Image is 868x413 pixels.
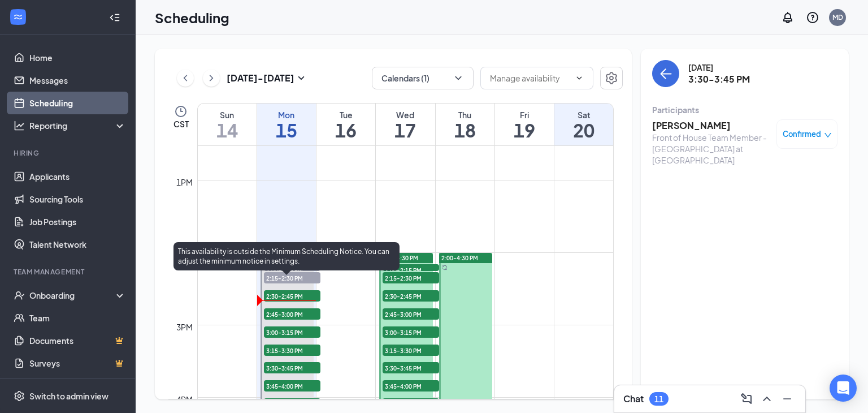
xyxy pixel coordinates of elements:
[783,128,821,140] span: Confirmed
[109,12,120,23] svg: Collapse
[436,121,494,140] h1: 18
[383,345,439,356] span: 3:15-3:30 PM
[372,67,474,89] button: Calendars (1)ChevronDown
[652,60,679,87] button: back-button
[688,62,750,73] div: [DATE]
[376,121,435,140] h1: 17
[155,8,229,27] h1: Scheduling
[206,71,217,85] svg: ChevronRight
[257,121,316,140] h1: 15
[264,326,320,338] span: 3:00-3:15 PM
[654,394,663,404] div: 11
[806,11,819,24] svg: QuestionInfo
[12,11,24,23] svg: WorkstreamLogo
[781,11,795,24] svg: Notifications
[264,398,320,410] span: 4:00-4:15 PM
[29,69,126,92] a: Messages
[436,104,494,145] a: September 18, 2025
[441,254,478,262] span: 2:00-4:30 PM
[264,362,320,373] span: 3:30-3:45 PM
[495,109,554,121] div: Fri
[14,290,25,301] svg: UserCheck
[383,308,439,320] span: 2:45-3:00 PM
[490,72,570,84] input: Manage availability
[316,109,375,121] div: Tue
[383,290,439,302] span: 2:30-2:45 PM
[14,267,124,277] div: Team Management
[652,104,837,115] div: Participants
[737,390,756,408] button: ComposeMessage
[824,131,832,139] span: down
[174,393,195,406] div: 4pm
[14,120,25,131] svg: Analysis
[688,73,750,85] h3: 3:30-3:45 PM
[495,121,554,140] h1: 19
[29,329,126,352] a: DocumentsCrown
[623,393,644,405] h3: Chat
[29,233,126,256] a: Talent Network
[760,392,774,406] svg: ChevronUp
[264,345,320,356] span: 3:15-3:30 PM
[758,390,776,408] button: ChevronUp
[14,390,25,402] svg: Settings
[381,254,418,262] span: 2:00-4:30 PM
[740,392,753,406] svg: ComposeMessage
[554,121,613,140] h1: 20
[173,242,400,270] div: This availability is outside the Minimum Scheduling Notice. You can adjust the minimum notice in ...
[383,398,439,410] span: 4:00-4:15 PM
[316,121,375,140] h1: 16
[316,104,375,145] a: September 16, 2025
[495,104,554,145] a: September 19, 2025
[180,71,191,85] svg: ChevronLeft
[436,109,494,121] div: Thu
[29,188,126,210] a: Sourcing Tools
[605,71,618,85] svg: Settings
[198,104,257,145] a: September 14, 2025
[383,362,439,373] span: 3:30-3:45 PM
[29,390,108,402] div: Switch to admin view
[29,92,126,114] a: Scheduling
[383,326,439,338] span: 3:00-3:15 PM
[376,109,435,121] div: Wed
[294,71,308,85] svg: SmallChevronDown
[14,148,124,158] div: Hiring
[174,321,195,333] div: 3pm
[383,380,439,392] span: 3:45-4:00 PM
[264,308,320,320] span: 2:45-3:00 PM
[453,72,464,84] svg: ChevronDown
[832,12,843,22] div: MD
[264,290,320,302] span: 2:30-2:45 PM
[383,264,439,276] span: 2:00-2:15 PM
[376,104,435,145] a: September 17, 2025
[383,272,439,283] span: 2:15-2:30 PM
[442,265,448,270] svg: Sync
[575,74,584,83] svg: ChevronDown
[177,70,194,87] button: ChevronLeft
[652,132,771,166] div: Front of House Team Member - [GEOGRAPHIC_DATA] at [GEOGRAPHIC_DATA]
[264,380,320,392] span: 3:45-4:00 PM
[29,307,126,329] a: Team
[554,109,613,121] div: Sat
[29,210,126,233] a: Job Postings
[29,46,126,69] a: Home
[780,392,794,406] svg: Minimize
[173,118,189,130] span: CST
[174,176,195,188] div: 1pm
[554,104,613,145] a: September 20, 2025
[257,104,316,145] a: September 15, 2025
[659,67,672,80] svg: ArrowLeft
[29,290,116,301] div: Onboarding
[198,121,257,140] h1: 14
[830,375,857,402] div: Open Intercom Messenger
[227,72,294,84] h3: [DATE] - [DATE]
[652,119,771,132] h3: [PERSON_NAME]
[29,120,127,131] div: Reporting
[198,109,257,121] div: Sun
[203,70,220,87] button: ChevronRight
[174,105,188,118] svg: Clock
[600,67,623,89] button: Settings
[778,390,796,408] button: Minimize
[264,272,320,283] span: 2:15-2:30 PM
[257,109,316,121] div: Mon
